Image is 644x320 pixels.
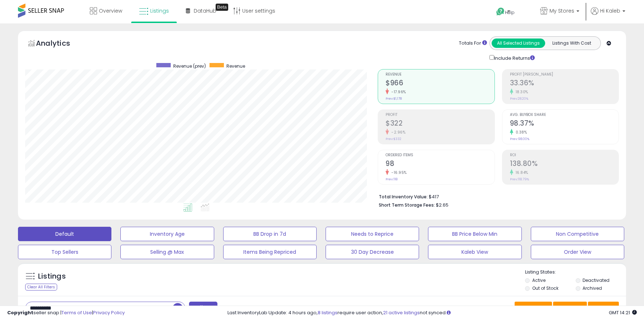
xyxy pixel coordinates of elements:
button: Actions [588,302,619,314]
label: Out of Stock [532,285,558,291]
button: Needs to Reprice [326,227,419,241]
small: -2.96% [389,130,405,135]
b: Total Inventory Value: [379,194,428,200]
h2: $966 [386,79,494,89]
button: Top Sellers [18,245,111,259]
h2: 98 [386,159,494,169]
li: $417 [379,192,613,200]
a: Help [491,2,529,23]
button: 30 Day Decrease [326,245,419,259]
span: My Stores [549,7,574,14]
b: Short Term Storage Fees: [379,202,435,208]
span: Help [505,9,515,15]
button: Kaleb View [428,245,521,259]
h2: $322 [386,119,494,129]
span: Listings [150,7,169,14]
button: Selling @ Max [120,245,214,259]
button: BB Price Below Min [428,227,521,241]
button: Default [18,227,111,241]
a: Hi Kaleb [591,7,625,23]
small: 0.38% [513,130,527,135]
a: 8 listings [318,309,337,316]
a: 21 active listings [383,309,420,316]
h5: Listings [38,271,66,281]
span: Revenue [226,63,245,69]
span: ROI [510,153,618,157]
h5: Analytics [36,38,84,50]
small: Prev: $332 [386,137,401,141]
span: 2025-09-9 14:21 GMT [609,309,637,316]
span: Hi Kaleb [600,7,620,14]
button: Inventory Age [120,227,214,241]
small: -16.95% [389,170,407,175]
small: Prev: $1,178 [386,96,402,101]
strong: Copyright [7,309,33,316]
span: Profit [PERSON_NAME] [510,73,618,77]
button: Items Being Repriced [223,245,317,259]
span: Columns [558,304,580,311]
span: Profit [386,113,494,117]
span: Revenue (prev) [173,63,206,69]
h2: 33.36% [510,79,618,89]
span: Revenue [386,73,494,77]
small: Prev: 118 [386,177,397,181]
small: Prev: 28.20% [510,96,528,101]
h2: 98.37% [510,119,618,129]
button: Listings With Cost [545,39,598,48]
div: Tooltip anchor [216,4,228,11]
div: Clear All Filters [25,284,57,290]
div: Totals For [459,40,487,47]
button: Order View [531,245,624,259]
label: Deactivated [583,277,609,283]
h2: 138.80% [510,159,618,169]
small: 18.30% [513,89,528,95]
span: Ordered Items [386,153,494,157]
button: Save View [515,302,552,314]
span: Avg. Buybox Share [510,113,618,117]
label: Archived [583,285,602,291]
button: All Selected Listings [492,39,545,48]
button: Non Competitive [531,227,624,241]
small: Prev: 98.00% [510,137,529,141]
span: DataHub [194,7,216,14]
button: Filters [189,302,217,314]
small: Prev: 118.79% [510,177,529,181]
small: -17.96% [389,89,406,95]
button: BB Drop in 7d [223,227,317,241]
label: Active [532,277,546,283]
span: $2.65 [436,202,448,208]
button: Columns [553,302,587,314]
div: seller snap | | [7,310,125,316]
div: Last InventoryLab Update: 4 hours ago, require user action, not synced. [227,310,637,316]
p: Listing States: [525,269,626,276]
div: Include Returns [484,54,543,62]
i: Get Help [496,7,505,16]
span: Overview [99,7,122,14]
small: 16.84% [513,170,528,175]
